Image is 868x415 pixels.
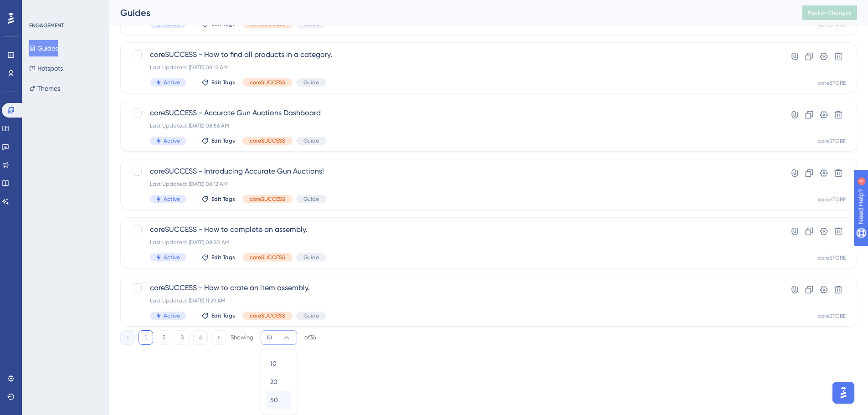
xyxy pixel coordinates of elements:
[150,239,755,246] div: Last Updated: [DATE] 08:20 AM
[211,254,235,261] span: Edit Tags
[193,330,208,345] button: 4
[267,391,291,409] button: 50
[250,79,285,86] span: coreSUCCESS
[303,137,319,144] span: Guide
[150,282,755,293] span: coreSUCCESS - How to crate an item assembly.
[830,379,857,406] iframe: UserGuiding AI Assistant Launcher
[164,312,180,319] span: Active
[29,40,58,56] button: Guides
[139,330,153,345] button: 1
[231,333,253,342] div: Showing
[270,376,277,387] span: 20
[175,330,190,345] button: 3
[150,64,755,71] div: Last Updated: [DATE] 08:12 AM
[211,137,235,144] span: Edit Tags
[250,195,285,203] span: coreSUCCESS
[303,79,319,86] span: Guide
[164,254,180,261] span: Active
[29,22,64,29] div: ENGAGEMENT
[21,2,57,13] span: Need Help?
[201,195,235,203] button: Edit Tags
[120,6,780,19] div: Guides
[157,330,171,345] button: 2
[808,9,852,16] span: Publish Changes
[270,358,277,369] span: 10
[164,195,180,203] span: Active
[250,137,285,144] span: coreSUCCESS
[150,108,755,118] span: coreSUCCESS - Accurate Gun Auctions Dashboard
[201,312,235,319] button: Edit Tags
[270,395,278,405] span: 50
[250,312,285,319] span: coreSUCCESS
[150,224,755,235] span: coreSUCCESS - How to complete an assembly.
[818,313,846,320] div: coreSTORE
[303,195,319,203] span: Guide
[211,79,235,86] span: Edit Tags
[304,333,316,342] div: of 36
[201,137,235,144] button: Edit Tags
[150,180,755,188] div: Last Updated: [DATE] 08:12 AM
[267,354,291,373] button: 10
[63,5,66,12] div: 4
[29,80,60,97] button: Themes
[818,254,846,261] div: coreSTORE
[303,312,319,319] span: Guide
[150,122,755,129] div: Last Updated: [DATE] 08:56 AM
[29,60,63,77] button: Hotspots
[818,79,846,87] div: coreSTORE
[164,79,180,86] span: Active
[818,138,846,145] div: coreSTORE
[201,79,235,86] button: Edit Tags
[150,49,755,60] span: coreSUCCESS - How to find all products in a category.
[303,254,319,261] span: Guide
[261,330,297,345] button: 10
[164,137,180,144] span: Active
[201,254,235,261] button: Edit Tags
[211,312,235,319] span: Edit Tags
[267,373,291,391] button: 20
[150,297,755,304] div: Last Updated: [DATE] 11:29 AM
[150,166,755,177] span: coreSUCCESS - Introducing Accurate Gun Auctions!
[250,254,285,261] span: coreSUCCESS
[267,334,272,341] span: 10
[211,195,235,203] span: Edit Tags
[802,5,857,20] button: Publish Changes
[818,196,846,203] div: coreSTORE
